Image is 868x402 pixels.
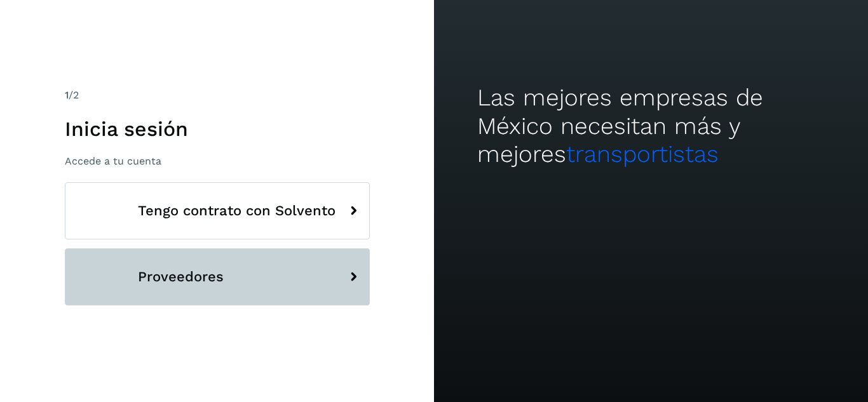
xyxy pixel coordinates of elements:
[65,88,370,103] div: /2
[65,248,370,305] button: Proveedores
[65,155,370,167] p: Accede a tu cuenta
[138,203,336,218] span: Tengo contrato con Solvento
[65,117,370,141] h1: Inicia sesión
[566,140,719,168] span: transportistas
[477,84,824,168] h2: Las mejores empresas de México necesitan más y mejores
[65,89,69,101] span: 1
[138,269,224,285] span: Proveedores
[65,182,370,239] button: Tengo contrato con Solvento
